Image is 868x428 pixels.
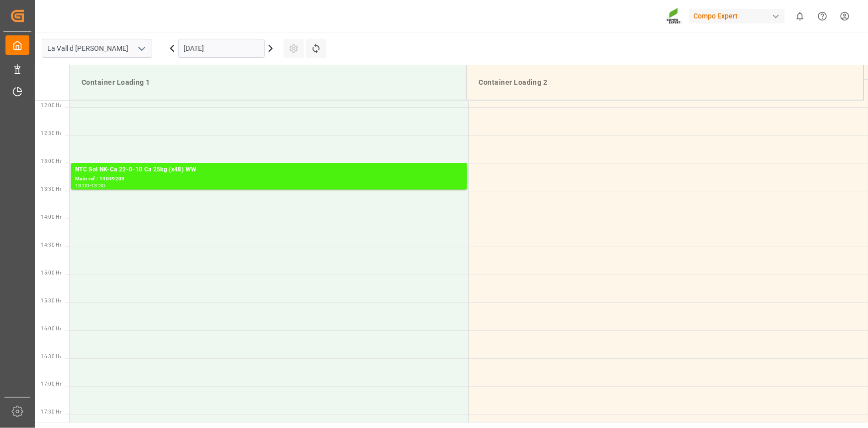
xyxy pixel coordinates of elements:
[41,242,61,248] span: 14:30 Hr
[134,41,149,56] button: open menu
[41,382,61,387] span: 17:00 Hr
[689,9,785,23] div: Compo Expert
[90,183,91,188] div: -
[42,39,152,58] input: Type to search/select
[41,214,61,220] span: 14:00 Hr
[475,73,856,92] div: Container Loading 2
[41,270,61,276] span: 15:00 Hr
[811,5,834,27] button: Help Center
[667,7,682,25] img: Screenshot%202023-09-29%20at%2010.02.21.png_1712312052.png
[75,175,463,183] div: Main ref : 14049203
[41,131,61,136] span: 12:30 Hr
[689,6,789,25] button: Compo Expert
[41,186,61,192] span: 13:30 Hr
[75,165,463,175] div: NTC Sol NK-Ca 22-0-10 Ca 25kg (x48) WW
[78,73,459,92] div: Container Loading 1
[41,298,61,303] span: 15:30 Hr
[789,5,811,27] button: show 0 new notifications
[41,354,61,359] span: 16:30 Hr
[41,158,61,164] span: 13:00 Hr
[41,410,61,415] span: 17:30 Hr
[178,39,265,58] input: DD.MM.YYYY
[75,183,90,188] div: 13:00
[41,326,61,331] span: 16:00 Hr
[41,103,61,108] span: 12:00 Hr
[91,183,105,188] div: 13:30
